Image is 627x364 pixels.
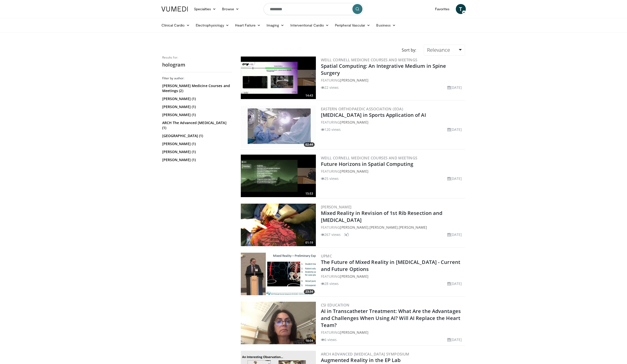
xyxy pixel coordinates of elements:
[162,120,231,130] a: ARCH The Advanced [MEDICAL_DATA] (1)
[321,210,443,223] a: Mixed Reality in Revision of 1st Rib Resection and [MEDICAL_DATA]
[162,56,232,60] p: Results for:
[321,63,446,76] a: Spatial Computing: An Integrative Medium in Spine Surgery
[321,281,339,286] li: 28 views
[321,120,464,125] div: FEATURING
[241,106,316,148] a: 02:44
[304,338,315,343] span: 18:04
[304,93,315,98] span: 14:43
[304,142,315,147] span: 02:44
[241,302,316,344] a: 18:04
[304,289,315,294] span: 23:34
[162,112,231,117] a: [PERSON_NAME] (1)
[193,20,232,30] a: Electrophysiology
[162,157,231,162] a: [PERSON_NAME] (1)
[161,7,188,12] img: VuMedi Logo
[321,176,339,181] li: 25 views
[321,57,417,62] a: Weill Cornell Medicine Courses and Meetings
[321,85,339,90] li: 22 views
[264,20,287,30] a: Imaging
[321,106,403,111] a: Eastern Orthopaedic Association (EOA)
[162,104,231,109] a: [PERSON_NAME] (1)
[340,169,368,174] a: [PERSON_NAME]
[162,96,231,101] a: [PERSON_NAME] (1)
[162,76,232,80] h3: Filter by author:
[304,240,315,245] span: 01:19
[321,337,337,342] li: 6 views
[424,45,465,56] a: Relevance
[447,127,462,132] li: [DATE]
[162,149,231,154] a: [PERSON_NAME] (1)
[399,225,427,230] a: [PERSON_NAME]
[321,357,401,363] a: Augmented Reality in the EP Lab
[321,274,464,279] div: FEATURING
[241,106,316,148] img: 6795cd45-edfa-4835-81d0-f67c28d680d2.300x170_q85_crop-smart_upscale.jpg
[340,78,368,83] a: [PERSON_NAME]
[321,204,352,209] a: [PERSON_NAME]
[191,4,219,14] a: Specialties
[447,337,462,342] li: [DATE]
[447,232,462,237] li: [DATE]
[264,3,364,15] input: Search topics, interventions
[340,120,368,125] a: [PERSON_NAME]
[241,302,316,344] img: 3b5c5c32-2f2b-4bf1-a52f-3555eff1c8ba.300x170_q85_crop-smart_upscale.jpg
[219,4,242,14] a: Browse
[321,351,409,356] a: ARCH Advanced [MEDICAL_DATA] Symposium
[373,20,399,30] a: Business
[232,20,264,30] a: Heart Failure
[344,232,349,237] li: 3
[241,204,316,246] img: f5ca5147-88f0-435b-8246-2a6b107e7bf0.300x170_q85_crop-smart_upscale.jpg
[456,4,466,14] a: T
[447,85,462,90] li: [DATE]
[321,161,413,167] a: Future Horizons in Spatial Computing
[427,47,450,53] span: Relevance
[321,308,461,328] a: AI in Transcatheter Treatment: What Are the Advantages and Challenges When Using AI? Will AI Repl...
[241,204,316,246] a: 01:19
[162,83,231,93] a: [PERSON_NAME] Medicine Courses and Meetings (2)
[332,20,373,30] a: Peripheral Vascular
[162,141,231,146] a: [PERSON_NAME] (1)
[241,253,316,295] a: 23:34
[321,225,464,230] div: FEATURING , ,
[340,225,368,230] a: [PERSON_NAME]
[241,57,316,99] img: 412fe213-2f1e-4038-86bd-8ce80342755c.300x170_q85_crop-smart_upscale.jpg
[241,155,316,197] img: 7647e77b-75c8-4858-9743-1616f25e42fc.300x170_q85_crop-smart_upscale.jpg
[321,78,464,83] div: FEATURING
[321,259,461,272] a: The Future of Mixed Reality in [MEDICAL_DATA] - Current and Future Options
[340,274,368,279] a: [PERSON_NAME]
[340,330,368,335] a: [PERSON_NAME]
[241,57,316,99] a: 14:43
[432,4,453,14] a: Favorites
[398,45,420,56] div: Sort by:
[162,62,232,68] h2: hologram
[321,302,350,307] a: CSI Education
[321,127,341,132] li: 120 views
[321,232,341,237] li: 267 views
[241,155,316,197] a: 15:53
[162,133,231,138] a: [GEOGRAPHIC_DATA] (1)
[287,20,332,30] a: Interventional Cardio
[321,330,464,335] div: FEATURING
[447,176,462,181] li: [DATE]
[369,225,398,230] a: [PERSON_NAME]
[321,155,417,160] a: Weill Cornell Medicine Courses and Meetings
[447,281,462,286] li: [DATE]
[158,20,193,30] a: Clinical Cardio
[241,253,316,295] img: fbf5187a-f799-43c1-b85d-ead22678b09b.300x170_q85_crop-smart_upscale.jpg
[321,253,332,258] a: UPMC
[321,169,464,174] div: FEATURING
[321,112,426,118] a: [MEDICAL_DATA] in Sports Application of AI
[304,191,315,196] span: 15:53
